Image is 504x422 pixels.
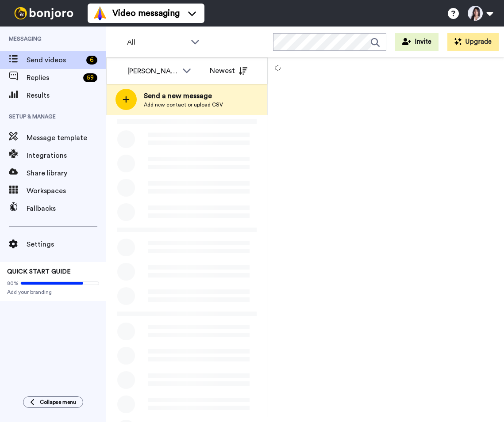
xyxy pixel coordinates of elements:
button: Newest [203,62,254,80]
span: Integrations [27,150,106,161]
span: QUICK START GUIDE [7,269,71,275]
span: Settings [27,239,106,250]
span: Send a new message [144,91,223,101]
span: 80% [7,280,19,287]
span: Share library [27,168,106,179]
span: Add your branding [7,289,99,296]
span: Video messaging [112,7,180,19]
span: Collapse menu [40,399,76,406]
span: Message template [27,133,106,143]
span: Add new contact or upload CSV [144,101,223,108]
img: vm-color.svg [93,6,107,20]
img: bj-logo-header-white.svg [11,7,77,19]
button: Invite [395,33,439,51]
span: Replies [27,72,80,83]
span: Results [27,90,106,101]
span: Fallbacks [27,203,106,214]
span: Workspaces [27,186,106,196]
span: Send videos [27,55,83,65]
button: Collapse menu [23,396,83,408]
div: 6 [86,56,97,65]
span: All [127,37,186,48]
div: 59 [83,73,97,82]
button: Upgrade [447,33,499,51]
div: [PERSON_NAME] [127,66,178,76]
